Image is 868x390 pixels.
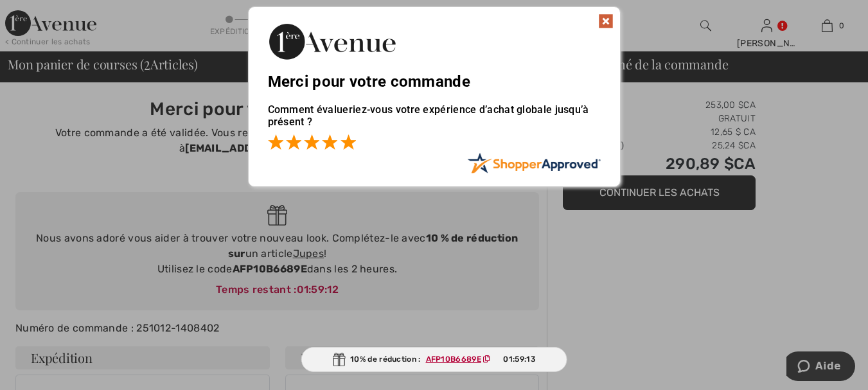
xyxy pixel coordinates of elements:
[598,13,614,29] img: x
[503,355,535,364] font: 01:59:13
[268,103,589,128] font: Comment évalueriez-vous votre expérience d’achat globale jusqu’à présent ?
[350,355,420,364] font: 10% de réduction :
[268,20,396,63] img: Merci pour votre commande
[268,73,471,91] font: Merci pour votre commande
[29,9,55,21] font: Aide
[332,353,345,366] img: Gift.svg
[426,355,481,364] font: AFP10B6689E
